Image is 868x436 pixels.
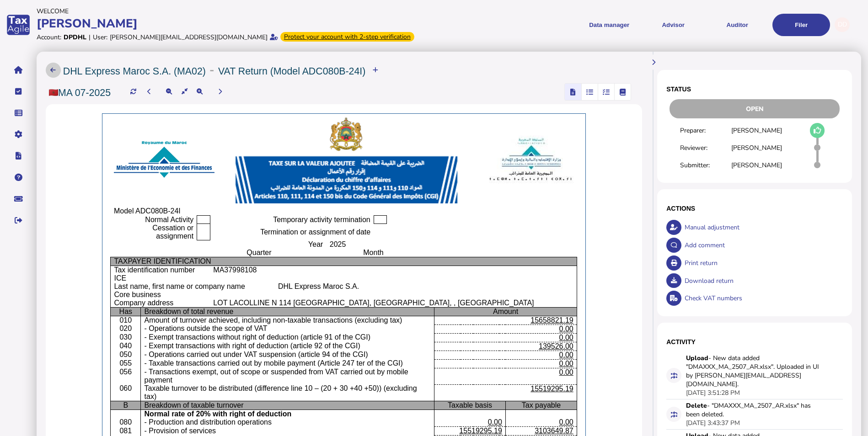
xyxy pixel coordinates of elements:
[9,168,28,187] button: Help pages
[670,99,840,118] div: Open
[731,126,782,135] div: [PERSON_NAME]
[114,274,206,282] p: ICE
[9,82,28,101] button: Tasks
[530,316,573,324] span: 15658821.19
[126,84,141,99] button: Refresh data for current period
[330,240,346,248] span: 2025
[110,33,268,42] div: [PERSON_NAME][EMAIL_ADDRESS][DOMAIN_NAME]
[522,401,561,409] span: Tax payable
[666,291,681,306] button: Check VAT numbers on return.
[682,218,843,236] div: Manual adjustment
[114,342,137,350] p: 040
[325,114,367,152] img: A gold lion with a crown and a blue and red shield Description automatically generated
[145,410,292,418] b: Normal rate of 20% with right of deduction
[598,84,614,100] mat-button-toggle: Reconcilliation view by tax code
[772,14,830,36] button: Filer
[686,388,740,397] div: [DATE] 3:51:28 PM
[89,33,91,42] div: |
[145,333,431,341] p: - Exempt transactions without right of deduction (article 91 of the CGI)
[9,125,28,144] button: Manage settings
[680,126,731,135] div: Preparer:
[835,17,850,32] div: Profile settings
[114,351,137,359] p: 050
[37,7,431,16] div: Welcome
[145,368,431,384] p: - Transactions exempt, out of scope or suspended from VAT carried out by mobile payment
[145,401,244,409] span: Breakdown of taxable turnover
[278,282,359,290] span: DHL Express Maroc S.A.
[666,99,843,118] div: Return status - Actions are restricted to nominated users
[114,207,207,215] p: Model ADC080B-24I
[9,189,28,208] button: Raise a support ticket
[559,368,573,376] span: 0.00
[731,161,782,170] div: [PERSON_NAME]
[114,224,193,240] p: Cessation or assignment
[145,384,431,401] p: Taxable turnover to be distributed (difference line 10 – (20 + 30 +40 +50)) (excluding tax)
[708,14,766,36] button: Auditor
[114,333,137,341] p: 030
[37,33,61,42] div: Account:
[114,257,211,265] span: TAXPAYER IDENTIFICATION
[731,144,782,152] div: [PERSON_NAME]
[644,14,702,36] button: Shows a dropdown of VAT Advisor options
[565,84,581,100] mat-button-toggle: Return view
[646,55,661,70] button: Hide
[448,401,492,409] span: Taxable basis
[686,419,740,427] div: [DATE] 3:43:37 PM
[49,89,58,96] img: ma.png
[206,63,218,77] div: -
[9,211,28,230] button: Sign out
[49,87,111,99] h2: MA 07-2025
[46,63,61,78] button: Filings list - by month
[666,205,843,212] h1: Actions
[666,255,681,271] button: Open printable view of return.
[145,418,431,426] p: - Production and distribution operations
[145,351,431,359] p: - Operations carried out under VAT suspension (article 94 of the CGI)
[119,308,132,315] span: Has
[161,84,177,99] button: Make the return view smaller
[666,220,681,235] button: Make an adjustment to this return.
[686,401,707,410] strong: Delete
[671,411,677,418] i: Data for this filing changed
[218,66,365,77] h2: VAT Return (Model ADC080B-24I)
[114,216,193,224] p: Normal Activity
[93,33,107,42] div: User:
[482,114,573,205] img: 9k=
[614,84,631,100] mat-button-toggle: Ledger
[666,238,681,253] button: Make a comment in the activity log.
[270,34,278,40] i: Email verified
[142,84,157,99] button: Previous period
[114,427,137,435] p: 081
[666,273,681,288] button: Download return
[213,266,257,274] span: MA37998108
[145,427,431,435] p: - Provision of services
[145,359,431,367] p: - Taxable transactions carried out by mobile payment (Article 247 ter of the CGI)
[213,249,271,257] p: Quarter
[213,84,228,99] button: Next period
[123,401,128,409] span: B
[680,144,731,152] div: Reviewer:
[15,113,22,113] i: Data manager
[686,354,708,362] strong: Upload
[233,155,459,203] img: AwrcEhSYdqzoAAAAAElFTkSuQmCC
[436,14,830,36] menu: navigate products
[145,316,431,324] p: Amount of turnover achieved, including non-taxable transactions (excluding tax)
[559,360,573,367] span: 0.00
[114,368,137,376] p: 056
[535,427,573,435] span: 3103649.87
[214,228,370,236] p: Termination or assignment of date
[459,427,502,435] span: 15519295.19
[114,384,137,393] p: 060
[213,299,534,307] span: LOT LACOLLINE N 114 [GEOGRAPHIC_DATA], [GEOGRAPHIC_DATA], , [GEOGRAPHIC_DATA]
[214,216,370,224] p: Temporary activity termination
[666,338,843,346] h1: Activity
[63,66,206,77] h2: DHL Express Maroc S.A. (MA02)
[114,133,214,186] img: KPHW8EJEdVssnF+cXJvwZBi4D5pc0yAov50nJDUrK1TIv3CsuClU2usMIKK6ywwgorrLDCCiv8KWDsfwFtINq2fjSTsAAAAAB...
[145,342,431,350] p: - Exempt transactions with right of deduction (article 92 of the CGI)
[686,354,823,388] div: - New data added "DMAXXX_MA_2507_AR.xlsx". Uploaded in UI by [PERSON_NAME][EMAIL_ADDRESS][DOMAIN_...
[330,249,384,257] p: Month
[686,401,823,419] div: - "DMAXXX_MA_2507_AR.xlsx" has been deleted.
[368,63,383,78] button: Upload transactions
[539,342,573,350] span: 139526.00
[114,282,271,291] p: Last name, first name or company name
[64,33,86,42] div: DPDHL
